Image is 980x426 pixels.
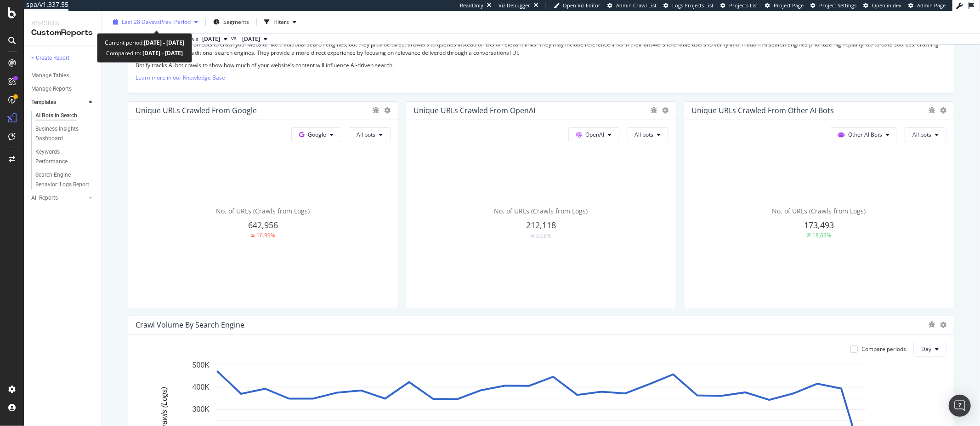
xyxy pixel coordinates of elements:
[210,15,253,29] button: Segments
[141,49,183,57] b: [DATE] - [DATE]
[372,107,380,113] div: bug
[136,320,244,329] div: Crawl Volume By Search Engine
[498,2,532,9] div: Viz Debugger:
[31,193,86,203] a: All Reports
[216,207,310,215] span: No. of URLs (Crawls from Logs)
[585,131,604,138] span: OpenAI
[921,345,931,353] span: Day
[720,2,758,9] a: Projects List
[804,219,834,230] span: 173,493
[122,18,154,26] span: Last 28 Days
[810,2,856,9] a: Project Settings
[607,2,657,9] a: Admin Crawl List
[494,207,588,215] span: No. of URLs (Crawls from Logs)
[35,170,90,190] div: Search Engine Behavior: Logs Report
[31,18,94,28] div: Reports
[273,18,289,26] div: Filters
[261,15,300,29] button: Filters
[526,219,556,230] span: 212,118
[672,2,714,9] span: Logs Projects List
[634,131,653,138] span: All bots
[813,231,832,239] div: 18.69%
[128,10,954,94] div: How AI search engines differ from traditional search enginesAI search engines rely on bots to cra...
[31,53,69,63] div: + Create Report
[31,71,95,81] a: Manage Tables
[917,2,946,9] span: Admin Page
[198,34,231,45] button: [DATE]
[861,345,906,353] div: Compare periods
[154,18,191,26] span: vs Prev. Period
[291,127,341,142] button: Google
[193,361,210,369] text: 500K
[863,2,901,9] a: Open in dev
[913,342,946,357] button: Day
[406,101,676,308] div: Unique URLs Crawled from OpenAIOpenAIAll botsNo. of URLs (Crawls from Logs)212,118Equal3.08%
[908,2,946,9] a: Admin Page
[202,35,220,43] span: 2025 Sep. 28th
[31,28,94,38] div: CustomReports
[35,124,95,144] a: Business Insights Dashboard
[136,61,946,69] p: Botify tracks AI bot crawls to show how much of your website’s content will influence AI-driven s...
[563,2,600,9] span: Open Viz Editor
[193,405,210,413] text: 300K
[349,127,391,142] button: All bots
[31,84,95,94] a: Manage Reports
[912,131,931,138] span: All bots
[308,131,326,138] span: Google
[231,34,238,42] span: vs
[691,106,834,115] div: Unique URLs Crawled from Other AI Bots
[242,35,260,43] span: 2025 Aug. 31st
[627,127,668,142] button: All bots
[905,127,946,142] button: All bots
[357,131,375,138] span: All bots
[136,74,225,81] a: Learn more in our Knowledge Base
[223,18,249,26] span: Segments
[31,71,69,81] div: Manage Tables
[684,101,954,308] div: Unique URLs Crawled from Other AI BotsOther AI BotsAll botsNo. of URLs (Crawls from Logs)173,4931...
[650,107,657,113] div: bug
[31,84,72,94] div: Manage Reports
[109,15,202,29] button: Last 28 DaysvsPrev. Period
[31,53,95,63] a: + Create Report
[35,147,95,167] a: Keywords Performance
[554,2,600,9] a: Open Viz Editor
[257,231,276,239] div: 16.99%
[536,232,552,240] div: 3.08%
[848,131,882,138] span: Other AI Bots
[616,2,657,9] span: Admin Crawl List
[35,111,95,121] a: AI Bots in Search
[531,235,534,237] img: Equal
[35,111,77,121] div: AI Bots in Search
[35,124,88,144] div: Business Insights Dashboard
[872,2,901,9] span: Open in dev
[128,101,398,308] div: Unique URLs Crawled from GoogleGoogleAll botsNo. of URLs (Crawls from Logs)642,95616.99%
[31,98,56,107] div: Templates
[106,48,183,58] div: Compared to:
[765,2,804,9] a: Project Page
[568,127,619,142] button: OpenAI
[31,98,86,107] a: Templates
[819,2,856,9] span: Project Settings
[949,395,971,417] div: Open Intercom Messenger
[136,106,257,115] div: Unique URLs Crawled from Google
[772,207,866,215] span: No. of URLs (Crawls from Logs)
[144,39,184,46] b: [DATE] - [DATE]
[31,193,58,203] div: All Reports
[35,147,87,167] div: Keywords Performance
[830,127,897,142] button: Other AI Bots
[136,40,946,56] p: AI search engines rely on bots to crawl your website like traditional search engines, but they pr...
[35,170,95,190] a: Search Engine Behavior: Logs Report
[105,37,184,48] div: Current period:
[238,34,271,45] button: [DATE]
[663,2,714,9] a: Logs Projects List
[193,383,210,391] text: 400K
[774,2,804,9] span: Project Page
[248,219,278,230] span: 642,956
[928,107,935,113] div: bug
[928,321,935,328] div: bug
[729,2,758,9] span: Projects List
[414,106,535,115] div: Unique URLs Crawled from OpenAI
[460,2,485,9] div: ReadOnly:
